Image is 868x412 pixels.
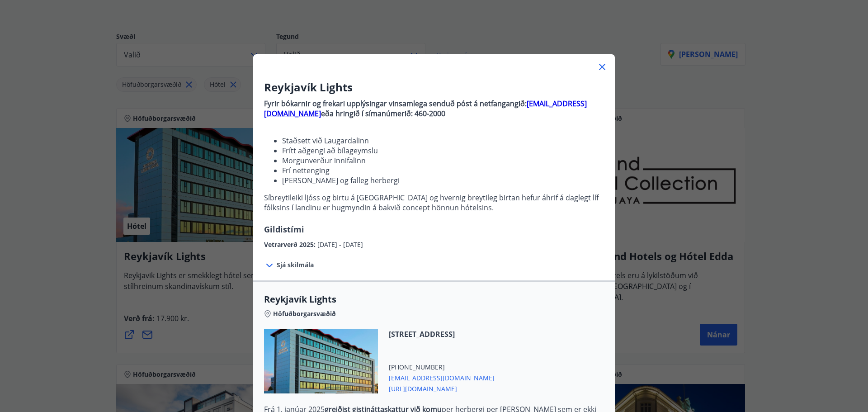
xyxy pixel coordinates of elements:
[321,109,445,118] strong: eða hringið í símanúmerið: 460-2000
[389,372,495,383] span: [EMAIL_ADDRESS][DOMAIN_NAME]
[264,80,604,95] h3: Reykjavík Lights
[282,136,604,146] li: Staðsett við Laugardalinn
[264,99,587,118] a: [EMAIL_ADDRESS][DOMAIN_NAME]
[273,309,336,318] span: Höfuðborgarsvæðið
[264,224,304,235] span: Gildistími
[389,383,495,393] span: [URL][DOMAIN_NAME]
[277,260,314,270] span: Sjá skilmála
[264,99,527,109] strong: Fyrir bókarnir og frekari upplýsingar vinsamlega senduð póst á netfangangið:
[264,193,604,213] p: Síbreytileiki ljóss og birtu á [GEOGRAPHIC_DATA] og hvernig breytileg birtan hefur áhrif á dagleg...
[282,166,604,175] li: Frí nettenging
[264,293,604,306] span: Reykjavík Lights
[389,363,495,372] span: [PHONE_NUMBER]
[282,175,604,185] li: [PERSON_NAME] og falleg herbergi
[317,240,363,249] span: [DATE] - [DATE]
[264,240,317,249] span: Vetrarverð 2025 :
[282,156,604,166] li: Morgunverður innifalinn
[389,329,495,339] span: [STREET_ADDRESS]
[282,146,604,156] li: Frítt aðgengi að bílageymslu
